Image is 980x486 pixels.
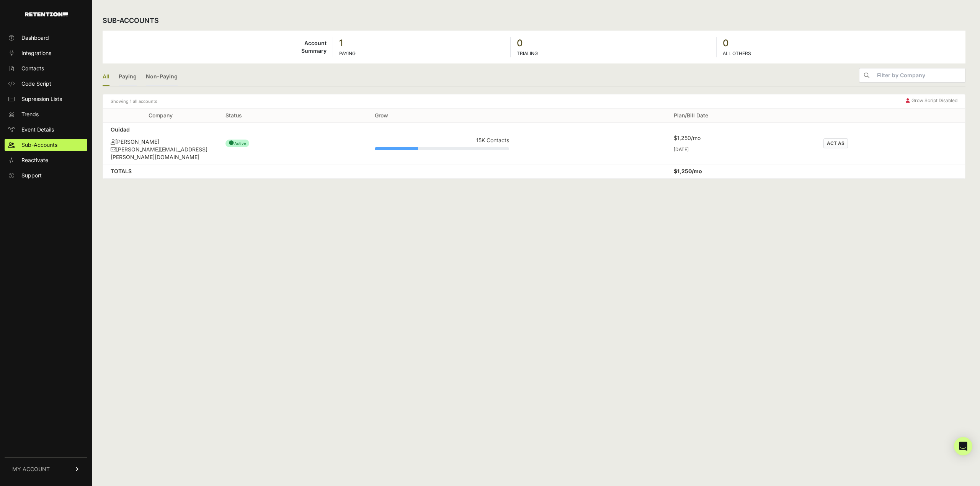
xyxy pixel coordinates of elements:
[723,37,959,49] strong: 0
[146,68,178,86] a: Non-Paying
[339,37,504,49] strong: 1
[111,146,210,161] div: [PERSON_NAME][EMAIL_ADDRESS][PERSON_NAME][DOMAIN_NAME]
[12,465,50,473] span: MY ACCOUNT
[5,124,87,136] a: Event Details
[103,15,159,26] h2: Sub-accounts
[5,108,87,120] a: Trends
[21,65,44,72] span: Contacts
[5,47,87,59] a: Integrations
[723,50,751,56] label: ALL OTHERS
[218,109,367,123] th: Status
[674,146,808,153] div: [DATE]
[375,147,509,150] div: Plan Usage: 32%
[119,68,137,86] a: Paying
[21,111,39,118] span: Trends
[5,32,87,44] a: Dashboard
[5,93,87,105] a: Supression Lists
[21,34,49,42] span: Dashboard
[5,78,87,90] a: Code Script
[103,164,218,179] td: TOTALS
[111,138,210,146] div: [PERSON_NAME]
[906,98,957,105] div: Grow Script Disabled
[21,172,42,179] span: Support
[666,109,815,123] th: Plan/Bill Date
[517,37,710,49] strong: 0
[103,109,218,123] th: Company
[111,98,157,105] small: Showing 1 all accounts
[229,139,234,146] span: ●
[21,80,51,88] span: Code Script
[5,154,87,166] a: Reactivate
[103,37,333,57] td: Account Summary
[111,126,210,133] div: Ouidad
[21,126,54,133] span: Event Details
[339,50,356,56] label: PAYING
[21,141,57,149] span: Sub-Accounts
[517,50,538,56] label: TRIALING
[375,137,509,144] div: 15K Contacts
[954,437,972,455] div: Open Intercom Messenger
[5,62,87,75] a: Contacts
[874,68,965,82] input: Filter by Company
[5,139,87,151] a: Sub-Accounts
[21,156,48,164] span: Reactivate
[5,169,87,182] a: Support
[367,109,516,123] th: Grow
[21,49,51,57] span: Integrations
[674,134,808,142] div: $1,250/mo
[5,457,87,481] a: MY ACCOUNT
[823,138,848,148] button: ACT AS
[225,140,249,147] span: Active
[674,168,702,174] strong: $1,250/mo
[21,95,62,103] span: Supression Lists
[25,12,68,16] img: Retention.com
